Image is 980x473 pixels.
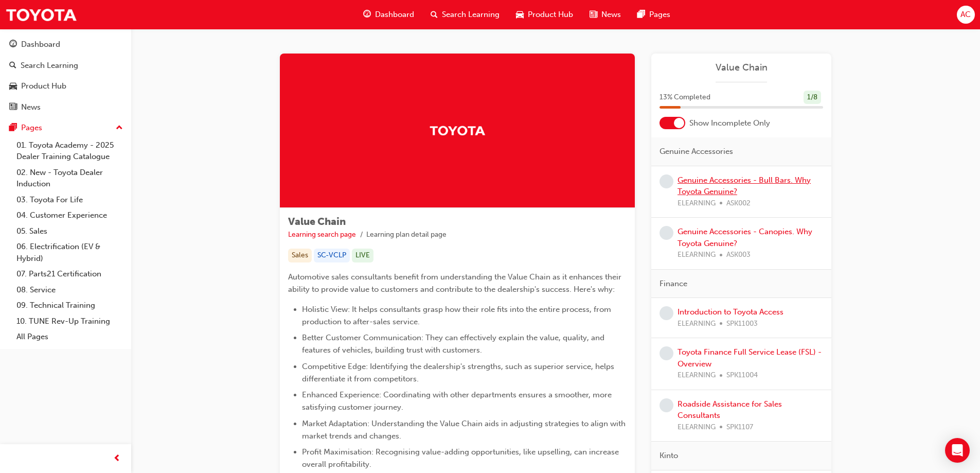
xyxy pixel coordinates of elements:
[960,9,971,21] span: AC
[678,347,822,369] a: Toyota Finance Full Service Lease (FSL) - Overview
[422,4,508,25] a: search-iconSearch Learning
[12,282,127,298] a: 08. Service
[302,333,607,355] span: Better Customer Communication: They can effectively explain the value, quality, and features of v...
[4,77,127,96] a: Product Hub
[9,82,17,91] span: car-icon
[21,122,42,134] div: Pages
[314,249,350,262] div: SC-VCLP
[12,297,127,313] a: 09. Technical Training
[9,103,17,112] span: news-icon
[660,398,673,412] span: learningRecordVerb_NONE-icon
[302,362,616,383] span: Competitive Edge: Identifying the dealership's strengths, such as superior service, helps differe...
[4,118,127,137] button: Pages
[660,62,823,74] a: Value Chain
[678,370,716,381] span: ELEARNING
[689,117,770,129] span: Show Incomplete Only
[528,9,573,21] span: Product Hub
[678,318,716,330] span: ELEARNING
[375,9,414,21] span: Dashboard
[363,8,371,21] span: guage-icon
[21,80,66,92] div: Product Hub
[516,8,524,21] span: car-icon
[660,174,673,188] span: learningRecordVerb_NONE-icon
[637,8,645,21] span: pages-icon
[116,121,123,135] span: up-icon
[302,447,621,469] span: Profit Maximisation: Recognising value-adding opportunities, like upselling, can increase overall...
[288,249,312,262] div: Sales
[726,318,758,330] span: SPK11003
[4,33,127,118] button: DashboardSearch LearningProduct HubNews
[629,4,679,25] a: pages-iconPages
[113,452,121,465] span: prev-icon
[945,438,970,463] div: Open Intercom Messenger
[678,422,716,433] span: ELEARNING
[660,450,678,462] span: Kinto
[12,313,127,329] a: 10. TUNE Rev-Up Training
[12,137,127,165] a: 01. Toyota Academy - 2025 Dealer Training Catalogue
[12,207,127,223] a: 04. Customer Experience
[21,60,78,72] div: Search Learning
[302,419,628,441] span: Market Adaptation: Understanding the Value Chain aids in adjusting strategies to align with marke...
[355,4,422,25] a: guage-iconDashboard
[12,329,127,345] a: All Pages
[957,6,975,24] button: AC
[601,9,621,21] span: News
[352,249,373,262] div: LIVE
[5,3,77,26] img: Trak
[660,278,687,290] span: Finance
[678,307,783,317] a: Introduction to Toyota Access
[508,4,581,25] a: car-iconProduct Hub
[590,8,597,21] span: news-icon
[660,346,673,360] span: learningRecordVerb_NONE-icon
[302,305,613,326] span: Holistic View: It helps consultants grasp how their role fits into the entire process, from produ...
[12,165,127,192] a: 02. New - Toyota Dealer Induction
[660,92,710,103] span: 13 % Completed
[678,399,782,421] a: Roadside Assistance for Sales Consultants
[660,306,673,320] span: learningRecordVerb_NONE-icon
[442,9,500,21] span: Search Learning
[9,61,16,71] span: search-icon
[366,229,447,241] li: Learning plan detail page
[4,35,127,54] a: Dashboard
[660,146,733,157] span: Genuine Accessories
[288,216,346,227] span: Value Chain
[429,121,486,139] img: Trak
[12,192,127,208] a: 03. Toyota For Life
[302,390,614,412] span: Enhanced Experience: Coordinating with other departments ensures a smoother, more satisfying cust...
[12,266,127,282] a: 07. Parts21 Certification
[288,272,623,294] span: Automotive sales consultants benefit from understanding the Value Chain as it enhances their abil...
[649,9,670,21] span: Pages
[12,223,127,239] a: 05. Sales
[21,39,60,50] div: Dashboard
[726,370,758,381] span: SPK11004
[12,239,127,266] a: 06. Electrification (EV & Hybrid)
[678,176,811,197] a: Genuine Accessories - Bull Bars. Why Toyota Genuine?
[678,198,716,209] span: ELEARNING
[21,101,41,113] div: News
[9,124,17,133] span: pages-icon
[288,230,356,239] a: Learning search page
[726,249,751,261] span: ASK003
[4,98,127,117] a: News
[678,227,812,248] a: Genuine Accessories - Canopies. Why Toyota Genuine?
[726,422,753,433] span: SPK1107
[581,4,629,25] a: news-iconNews
[4,56,127,75] a: Search Learning
[660,226,673,240] span: learningRecordVerb_NONE-icon
[431,8,438,21] span: search-icon
[726,198,751,209] span: ASK002
[678,249,716,261] span: ELEARNING
[9,40,17,49] span: guage-icon
[804,91,821,104] div: 1 / 8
